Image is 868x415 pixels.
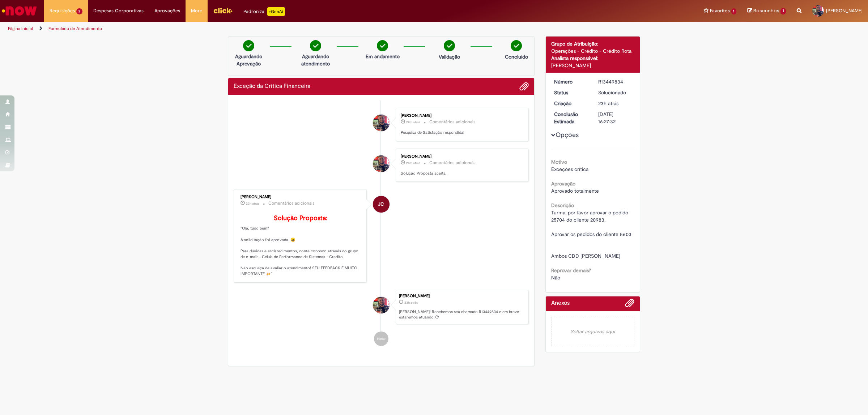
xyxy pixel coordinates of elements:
small: Comentários adicionais [429,160,476,166]
span: 1 [780,8,786,14]
div: Rafael Farias Ribeiro De Oliveira [373,155,390,172]
span: [PERSON_NAME] [826,8,863,14]
img: check-circle-green.png [511,40,522,51]
div: [PERSON_NAME] [401,114,521,118]
div: Jonas Correia [373,196,390,213]
dt: Criação [549,100,593,107]
p: "Olá, tudo bem? A solicitação foi aprovada. 😀 Para dúvidas e esclarecimentos, conte conosco atrav... [241,215,361,277]
span: JC [378,196,384,213]
div: Rafael Farias Ribeiro De Oliveira [373,115,390,131]
span: 1 [731,8,737,14]
small: Comentários adicionais [429,119,476,125]
b: Motivo [551,159,567,165]
a: Formulário de Atendimento [48,26,102,31]
p: Solução Proposta aceita. [401,171,521,176]
h2: Anexos [551,300,570,307]
p: +GenAi [267,7,285,16]
a: Página inicial [8,26,33,31]
span: Despesas Corporativas [93,7,144,14]
div: [DATE] 16:27:32 [598,111,632,125]
div: Padroniza [243,7,285,16]
p: [PERSON_NAME]! Recebemos seu chamado R13449834 e em breve estaremos atuando. [399,309,525,320]
span: More [191,7,202,14]
span: 28m atrás [406,161,420,165]
div: [PERSON_NAME] [401,154,521,159]
dt: Número [549,78,593,85]
div: [PERSON_NAME] [241,195,361,199]
span: Não [551,274,560,281]
p: Aguardando Aprovação [231,53,266,67]
img: check-circle-green.png [310,40,321,51]
b: Aprovação [551,180,575,187]
b: Solução Proposta: [274,214,327,222]
div: Grupo de Atribuição: [551,40,635,47]
h2: Exceção da Crítica Financeira Histórico de tíquete [234,83,310,90]
span: Rascunhos [753,7,779,14]
b: Reprovar demais? [551,267,591,274]
div: R13449834 [598,78,632,85]
span: Requisições [50,7,75,14]
img: check-circle-green.png [444,40,455,51]
time: 26/08/2025 17:07:13 [404,300,418,305]
span: Favoritos [710,7,730,14]
p: Pesquisa de Satisfação respondida! [401,130,521,136]
div: [PERSON_NAME] [551,62,635,69]
time: 27/08/2025 15:34:00 [406,161,420,165]
div: [PERSON_NAME] [399,294,525,298]
img: check-circle-green.png [243,40,254,51]
p: Em andamento [366,53,400,60]
img: check-circle-green.png [377,40,388,51]
span: 2 [76,8,82,14]
img: click_logo_yellow_360x200.png [213,5,233,16]
p: Aguardando atendimento [298,53,333,67]
ul: Histórico de tíquete [234,100,529,353]
span: Aprovado totalmente [551,188,599,194]
em: Soltar arquivos aqui [551,317,635,346]
span: 28m atrás [406,120,420,124]
p: Validação [439,53,460,60]
span: Exceções crítica [551,166,588,172]
a: Rascunhos [747,8,786,14]
time: 27/08/2025 15:34:11 [406,120,420,124]
span: 23h atrás [246,201,259,206]
div: 26/08/2025 17:07:13 [598,100,632,107]
span: Aprovações [154,7,180,14]
li: Rafael Farias Ribeiro De Oliveira [234,290,529,325]
ul: Trilhas de página [5,22,573,35]
span: Turma, por favor aprovar o pedido 25704 do cliente 20983. Aprovar os pedidos do cliente 5603 Ambo... [551,209,631,259]
dt: Status [549,89,593,96]
b: Descrição [551,202,574,209]
time: 26/08/2025 17:07:13 [598,100,618,107]
div: Analista responsável: [551,55,635,62]
button: Adicionar anexos [625,298,634,311]
div: Rafael Farias Ribeiro De Oliveira [373,297,390,313]
dt: Conclusão Estimada [549,111,593,125]
button: Adicionar anexos [519,82,529,91]
span: 23h atrás [404,300,418,305]
div: Operações - Crédito - Crédito Rota [551,47,635,55]
span: 23h atrás [598,100,618,107]
img: ServiceNow [1,4,38,18]
small: Comentários adicionais [268,200,315,206]
p: Concluído [505,53,528,60]
div: Solucionado [598,89,632,96]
